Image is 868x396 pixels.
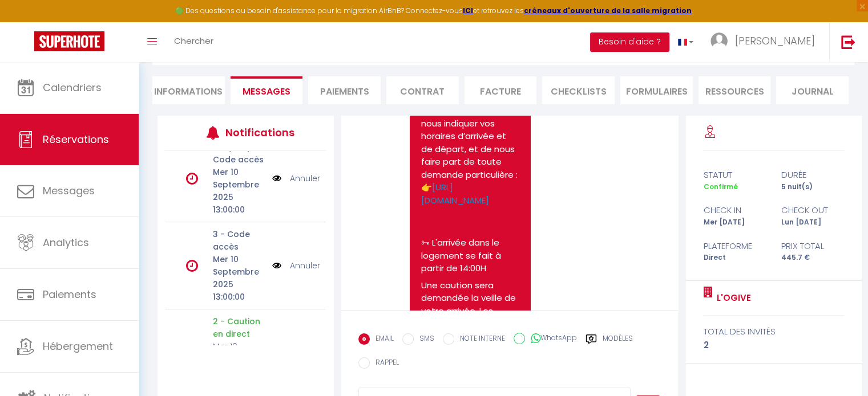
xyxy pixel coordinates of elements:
[386,76,459,104] li: Contrat
[165,22,222,62] a: Chercher
[370,357,399,370] label: RAPPEL
[703,325,844,338] div: total des invités
[34,31,104,51] img: Super Booking
[272,259,281,272] img: NO IMAGE
[213,315,265,340] p: 2 - Caution en direct
[213,141,265,166] p: 3 - (SMS) Code accès
[696,168,774,182] div: statut
[152,76,225,104] li: Informations
[421,181,489,206] a: [URL][DOMAIN_NAME]
[43,183,95,198] span: Messages
[774,182,852,193] div: 5 nuit(s)
[463,6,473,15] a: ICI
[213,340,265,390] p: Mer 10 Septembre 2025 09:25:05
[414,333,434,346] label: SMS
[735,34,815,48] span: [PERSON_NAME]
[43,80,102,95] span: Calendriers
[524,6,692,15] a: créneaux d'ouverture de la salle migration
[774,168,852,182] div: durée
[702,22,829,62] a: ... [PERSON_NAME]
[841,35,855,49] img: logout
[370,333,394,346] label: EMAIL
[774,203,852,217] div: check out
[699,76,771,104] li: Ressources
[421,66,519,207] p: ⚠ Avant votre arrivée, merci de remplir ce formulaire d’accueil (30 secondes) afin de nous indiqu...
[776,76,849,104] li: Journal
[774,239,852,253] div: Prix total
[603,333,633,348] label: Modèles
[774,217,852,228] div: Lun [DATE]
[421,236,519,275] p: 🗝 L'arrivée dans le logement se fait à partir de 14:00H
[213,253,265,303] p: Mer 10 Septembre 2025 13:00:00
[9,5,43,39] button: Ouvrir le widget de chat LiveChat
[710,32,728,50] img: ...
[43,235,89,250] span: Analytics
[174,35,213,47] span: Chercher
[272,172,281,185] img: NO IMAGE
[308,76,381,104] li: Paiements
[712,291,750,305] a: L'Ogive
[620,76,693,104] li: FORMULAIRES
[703,182,737,191] span: Confirmé
[43,339,113,353] span: Hébergement
[696,203,774,217] div: check in
[290,172,320,185] a: Annuler
[43,287,96,301] span: Paiements
[696,217,774,228] div: Mer [DATE]
[225,120,293,145] h3: Notifications
[454,333,505,346] label: NOTE INTERNE
[525,333,577,345] label: WhatsApp
[774,252,852,263] div: 445.7 €
[213,228,265,253] p: 3 - Code accès
[703,338,844,352] div: 2
[542,76,615,104] li: CHECKLISTS
[696,252,774,263] div: Direct
[43,132,109,146] span: Réservations
[465,76,537,104] li: Facture
[590,32,669,52] button: Besoin d'aide ?
[696,239,774,253] div: Plateforme
[290,259,320,272] a: Annuler
[243,85,290,98] span: Messages
[213,166,265,216] p: Mer 10 Septembre 2025 13:00:00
